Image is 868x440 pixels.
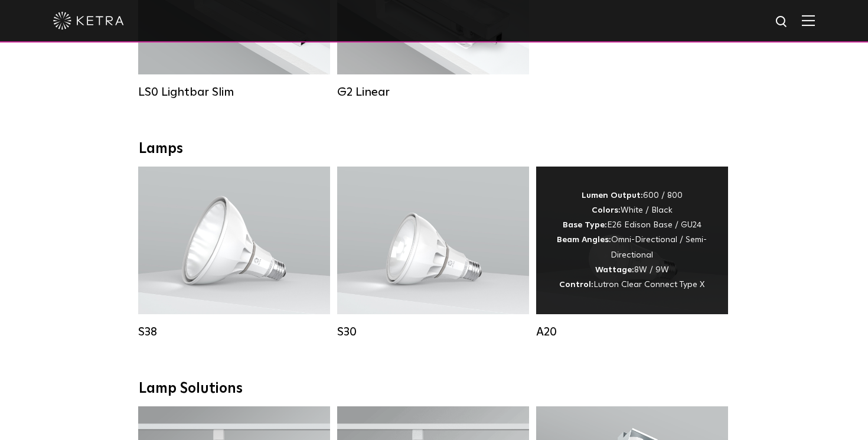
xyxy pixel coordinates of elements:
div: Lamp Solutions [139,380,729,397]
div: A20 [536,325,728,339]
div: Lamps [139,141,729,158]
img: ketra-logo-2019-white [53,12,124,30]
div: G2 Linear [337,85,529,99]
div: S38 [138,325,330,339]
strong: Lumen Output: [582,191,643,200]
img: Hamburger%20Nav.svg [802,15,815,26]
strong: Wattage: [595,266,634,274]
strong: Colors: [592,206,621,214]
img: search icon [775,15,789,30]
a: S30 Lumen Output:1100Colors:White / BlackBase Type:E26 Edison Base / GU24Beam Angles:15° / 25° / ... [337,167,529,341]
div: 600 / 800 White / Black E26 Edison Base / GU24 Omni-Directional / Semi-Directional 8W / 9W [554,188,710,292]
span: Lutron Clear Connect Type X [593,281,704,289]
a: A20 Lumen Output:600 / 800Colors:White / BlackBase Type:E26 Edison Base / GU24Beam Angles:Omni-Di... [536,167,728,341]
a: S38 Lumen Output:1100Colors:White / BlackBase Type:E26 Edison Base / GU24Beam Angles:10° / 25° / ... [138,167,330,341]
strong: Control: [559,281,593,289]
div: S30 [337,325,529,339]
strong: Base Type: [563,221,607,229]
div: LS0 Lightbar Slim [138,85,330,99]
strong: Beam Angles: [557,236,611,244]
